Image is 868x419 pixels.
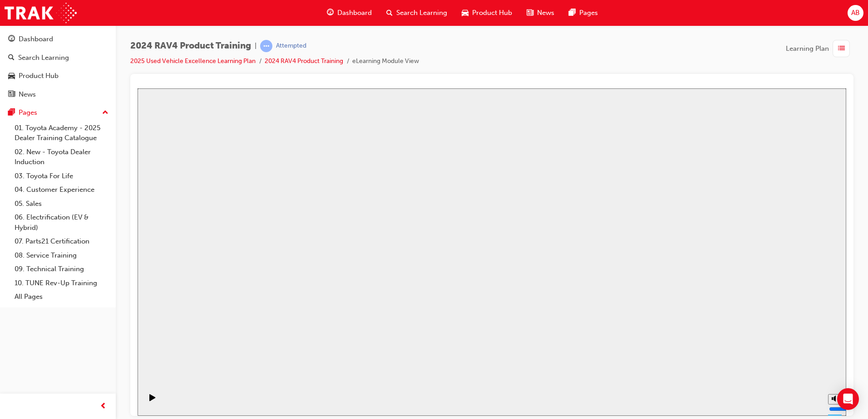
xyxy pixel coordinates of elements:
[11,169,112,183] a: 03. Toyota For Life
[5,3,77,23] img: Trak
[8,91,15,99] span: news-icon
[11,145,112,169] a: 02. New - Toyota Dealer Induction
[8,72,15,80] span: car-icon
[537,8,554,18] span: News
[838,43,845,54] span: list-icon
[5,305,20,321] button: Pause (Ctrl+Alt+P)
[11,210,112,234] a: 06. Electrification (EV & Hybrid)
[11,276,112,290] a: 10. TUNE Rev-Up Training
[100,401,107,412] span: prev-icon
[11,262,112,276] a: 09. Technical Training
[352,56,419,67] li: eLearning Module View
[562,4,605,22] a: pages-iconPages
[11,197,112,211] a: 05. Sales
[454,4,519,22] a: car-iconProduct Hub
[11,248,112,263] a: 08. Service Training
[11,183,112,197] a: 04. Customer Experience
[519,4,562,22] a: news-iconNews
[11,234,112,248] a: 07. Parts21 Certification
[686,298,704,327] div: misc controls
[4,49,112,66] a: Search Learning
[19,71,59,81] div: Product Hub
[5,298,20,327] div: playback controls
[130,41,251,51] span: 2024 RAV4 Product Training
[691,317,750,324] input: volume
[837,388,859,410] div: Open Intercom Messenger
[4,31,112,48] a: Dashboard
[569,7,576,19] span: pages-icon
[102,107,108,119] span: up-icon
[130,57,256,65] a: 2025 Used Vehicle Excellence Learning Plan
[337,8,372,18] span: Dashboard
[11,121,112,145] a: 01. Toyota Academy - 2025 Dealer Training Catalogue
[260,40,272,52] span: learningRecordVerb_ATTEMPT-icon
[4,104,112,121] button: Pages
[265,57,343,65] a: 2024 RAV4 Product Training
[396,8,447,18] span: Search Learning
[276,42,306,50] div: Attempted
[4,29,112,104] button: DashboardSearch LearningProduct HubNews
[320,4,379,22] a: guage-iconDashboard
[848,5,863,21] button: AB
[8,54,15,62] span: search-icon
[386,7,393,19] span: search-icon
[786,44,829,54] span: Learning Plan
[379,4,454,22] a: search-iconSearch Learning
[19,89,36,100] div: News
[8,109,15,117] span: pages-icon
[4,86,112,103] a: News
[851,8,860,18] span: AB
[327,7,334,19] span: guage-icon
[19,34,53,44] div: Dashboard
[690,306,705,316] button: Mute (Ctrl+Alt+M)
[579,8,598,18] span: Pages
[527,7,533,19] span: news-icon
[472,8,512,18] span: Product Hub
[462,7,469,19] span: car-icon
[18,53,69,63] div: Search Learning
[11,290,112,304] a: All Pages
[4,68,112,84] a: Product Hub
[255,41,256,51] span: |
[8,35,15,44] span: guage-icon
[19,107,37,118] div: Pages
[786,40,853,57] button: Learning Plan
